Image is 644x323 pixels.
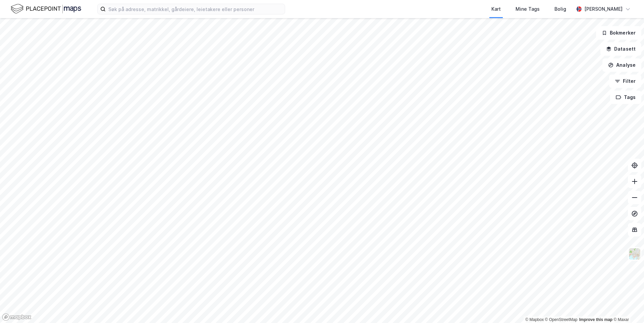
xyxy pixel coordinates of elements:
[602,58,641,72] button: Analyse
[579,317,612,322] a: Improve this map
[2,313,32,321] a: Mapbox homepage
[596,26,641,40] button: Bokmerker
[11,3,81,15] img: logo.f888ab2527a4732fd821a326f86c7f29.svg
[554,5,566,13] div: Bolig
[610,291,644,323] iframe: Chat Widget
[516,5,540,13] div: Mine Tags
[628,248,641,260] img: Z
[491,5,501,13] div: Kart
[610,91,641,104] button: Tags
[584,5,623,13] div: [PERSON_NAME]
[545,317,578,322] a: OpenStreetMap
[600,42,641,56] button: Datasett
[106,4,285,14] input: Søk på adresse, matrikkel, gårdeiere, leietakere eller personer
[609,74,641,88] button: Filter
[525,317,544,322] a: Mapbox
[610,291,644,323] div: Kontrollprogram for chat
